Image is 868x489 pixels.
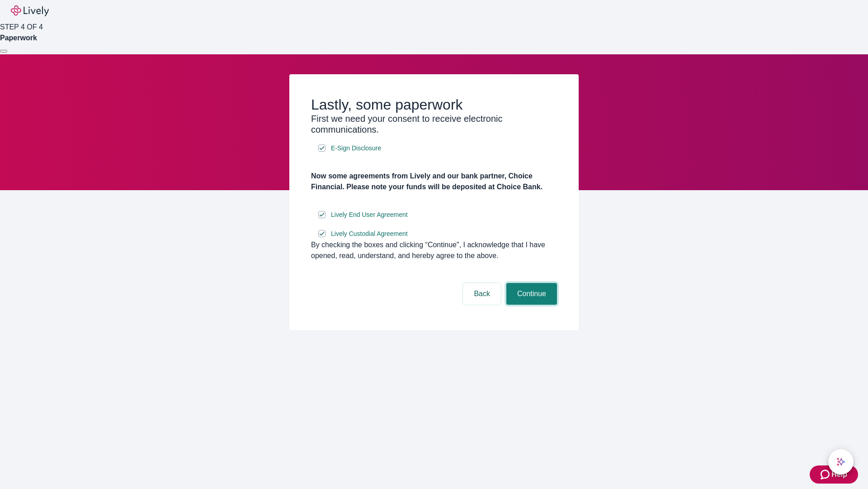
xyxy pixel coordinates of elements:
[836,457,845,466] svg: Lively AI Assistant
[329,209,410,221] a: e-sign disclosure document
[821,469,831,480] svg: Zendesk support icon
[506,283,557,305] button: Continue
[331,229,408,239] span: Lively Custodial Agreement
[331,210,408,220] span: Lively End User Agreement
[311,96,557,113] h2: Lastly, some paperwork
[311,113,557,135] h3: First we need your consent to receive electronic communications.
[329,228,410,240] a: e-sign disclosure document
[11,5,49,16] img: Lively
[329,143,383,154] a: e-sign disclosure document
[463,283,501,305] button: Back
[831,469,847,480] span: Help
[311,240,557,261] div: By checking the boxes and clicking “Continue", I acknowledge that I have opened, read, understand...
[828,449,854,475] button: chat
[331,144,381,153] span: E-Sign Disclosure
[810,465,858,484] button: Zendesk support iconHelp
[311,171,557,192] h4: Now some agreements from Lively and our bank partner, Choice Financial. Please note your funds wi...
